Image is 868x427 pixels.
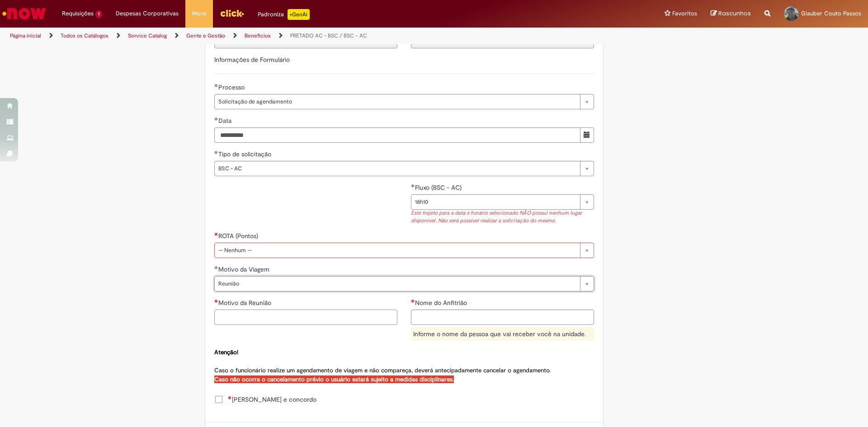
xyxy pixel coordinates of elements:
[411,327,594,341] div: Informe o nome da pessoa que vai receber você na unidade.
[245,32,271,39] a: Benefícios
[218,83,246,91] span: Processo
[214,232,218,236] span: Necessários
[801,9,861,17] span: Glauber Couto Passos
[186,32,225,39] a: Gente e Gestão
[411,299,415,303] span: Necessários
[214,299,218,303] span: Necessários
[116,9,179,18] span: Despesas Corporativas
[7,28,572,44] ul: Trilhas de página
[218,150,273,158] span: Tipo de solicitação
[258,9,310,20] div: Padroniza
[214,56,290,64] label: Informações de Formulário
[214,127,580,143] input: Data 30 September 2025 Tuesday
[128,32,167,39] a: Service Catalog
[228,396,232,399] span: Necessários
[672,9,697,18] span: Favoritos
[214,117,218,121] span: Obrigatório Preenchido
[218,117,233,125] span: Data
[214,348,238,356] strong: Atenção!
[10,32,41,39] a: Página inicial
[218,277,576,291] span: Reunião
[218,243,576,258] span: -- Nenhum --
[411,310,594,325] input: Nome do Anfitrião
[415,183,463,192] span: Fluxo (BSC - AC)
[214,348,551,383] span: Caso o funcionário realize um agendamento de viagem e não compareça, deverá antecipadamente cance...
[1,5,47,23] img: ServiceNow
[214,310,397,325] input: Motivo da Reunião
[218,265,271,273] span: Motivo da Viagem
[711,9,751,18] a: Rascunhos
[218,94,576,109] span: Solicitação de agendamento
[718,9,751,18] span: Rascunhos
[218,161,576,176] span: BSC - AC
[218,299,273,307] span: Motivo da Reunião
[415,195,576,209] span: 18h10
[192,9,206,18] span: More
[214,266,218,269] span: Obrigatório Preenchido
[220,6,244,20] img: click_logo_yellow_360x200.png
[580,127,594,143] button: Mostrar calendário para Data
[228,395,316,404] span: [PERSON_NAME] e concordo
[290,32,367,39] a: FRETADO AC - BSC / BSC – AC
[95,10,102,18] span: 1
[214,150,218,154] span: Obrigatório Preenchido
[415,299,469,307] span: Nome do Anfitrião
[61,32,108,39] a: Todos os Catálogos
[214,375,454,383] strong: Caso não ocorra o cancelamento prévio o usuário estará sujeito a medidas disciplinares.
[62,9,94,18] span: Requisições
[411,184,415,188] span: Obrigatório Preenchido
[288,9,310,20] p: +GenAi
[214,84,218,87] span: Obrigatório Preenchido
[218,232,260,240] span: ROTA (Pontos)
[411,210,594,225] div: Este trajeto para a data e horário selecionado NÃO possui nenhum lugar disponível. Não será possí...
